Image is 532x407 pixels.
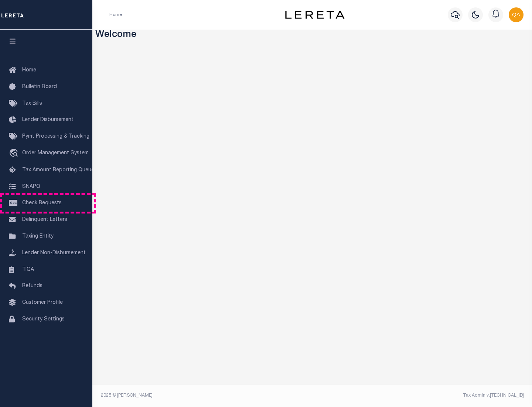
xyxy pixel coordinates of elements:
[509,7,524,22] img: svg+xml;base64,PHN2ZyB4bWxucz0iaHR0cDovL3d3dy53My5vcmcvMjAwMC9zdmciIHBvaW50ZXItZXZlbnRzPSJub25lIi...
[22,234,54,239] span: Taxing Entity
[9,149,21,158] i: travel_explore
[285,11,344,19] img: logo-dark.svg
[22,300,63,305] span: Customer Profile
[95,392,313,399] div: 2025 © [PERSON_NAME].
[22,201,62,206] span: Check Requests
[22,250,86,256] span: Lender Non-Disbursement
[22,134,89,139] span: Pymt Processing & Tracking
[22,117,74,122] span: Lender Disbursement
[95,30,529,41] h3: Welcome
[22,168,94,173] span: Tax Amount Reporting Queue
[22,151,89,156] span: Order Management System
[22,217,67,222] span: Delinquent Letters
[22,84,57,90] span: Bulletin Board
[22,317,65,322] span: Security Settings
[22,184,40,189] span: SNAPQ
[22,101,42,106] span: Tax Bills
[109,11,122,18] li: Home
[318,392,524,399] div: Tax Admin v.[TECHNICAL_ID]
[22,68,36,73] span: Home
[22,267,34,272] span: TIQA
[22,283,42,289] span: Refunds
